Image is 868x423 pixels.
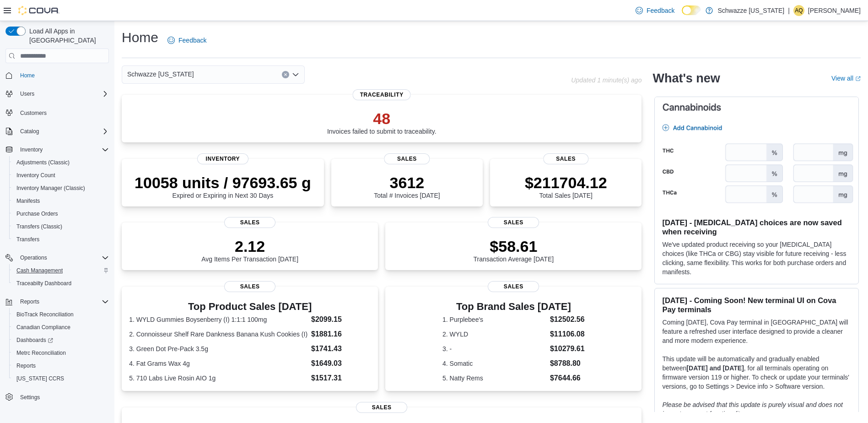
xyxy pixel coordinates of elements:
div: Anastasia Queen [793,5,804,16]
dt: 3. Green Dot Pre-Pack 3.5g [129,344,307,353]
span: Customers [16,107,109,118]
div: Expired or Expiring in Next 30 Days [135,174,311,199]
dd: $1881.16 [311,329,371,340]
button: Clear input [282,71,289,78]
p: 10058 units / 97693.65 g [135,174,311,192]
span: Sales [356,402,407,413]
button: Users [16,88,38,99]
span: Reports [16,362,36,369]
span: Inventory [197,153,248,164]
p: 3612 [374,174,440,192]
button: Adjustments (Classic) [9,156,113,169]
h2: What's new [652,71,720,86]
button: Operations [16,252,51,263]
span: Customers [20,109,47,117]
button: Operations [2,251,113,264]
a: Settings [16,392,43,403]
span: Inventory [20,146,43,153]
button: Customers [2,106,113,119]
p: [PERSON_NAME] [808,5,861,16]
dd: $7644.66 [550,373,585,384]
span: Inventory Count [13,170,109,181]
span: AQ [795,5,803,16]
span: Users [16,88,109,99]
dd: $10279.61 [550,343,585,354]
h3: Top Brand Sales [DATE] [442,301,585,312]
h3: Top Product Sales [DATE] [129,301,371,312]
p: We've updated product receiving so your [MEDICAL_DATA] choices (like THCa or CBG) stay visible fo... [662,240,851,277]
span: Feedback [647,6,674,15]
dd: $1741.43 [311,343,371,354]
dd: $1517.31 [311,373,371,384]
a: Dashboards [9,334,113,347]
strong: [DATE] and [DATE] [686,364,744,372]
a: Canadian Compliance [13,322,74,333]
span: Catalog [16,126,109,137]
button: Reports [16,296,43,307]
dd: $1649.03 [311,358,371,369]
em: Please be advised that this update is purely visual and does not impact payment functionality. [662,401,843,418]
button: Manifests [9,195,113,207]
button: Reports [2,295,113,308]
span: Transfers (Classic) [13,221,109,232]
a: Transfers (Classic) [13,221,66,232]
span: Sales [224,217,275,228]
span: BioTrack Reconciliation [16,311,74,318]
span: Settings [16,391,109,403]
button: Open list of options [292,71,299,78]
span: Transfers [16,236,39,243]
span: Catalog [20,128,39,135]
a: BioTrack Reconciliation [13,309,77,320]
button: Canadian Compliance [9,321,113,334]
p: $211704.12 [525,174,607,192]
span: Canadian Compliance [13,322,109,333]
span: Cash Management [16,267,63,274]
span: Home [16,70,109,81]
button: Inventory Count [9,169,113,182]
span: Sales [488,281,539,292]
span: Washington CCRS [13,373,109,384]
button: Inventory [2,143,113,156]
button: Inventory [16,144,46,155]
a: Dashboards [13,335,57,346]
svg: External link [855,76,861,81]
a: Cash Management [13,265,66,276]
span: Transfers [13,234,109,245]
span: Purchase Orders [16,210,58,217]
span: Transfers (Classic) [16,223,62,230]
span: Inventory Manager (Classic) [13,183,109,194]
button: Catalog [16,126,43,137]
span: Canadian Compliance [16,324,70,331]
button: [US_STATE] CCRS [9,372,113,385]
span: Sales [488,217,539,228]
span: Traceabilty Dashboard [16,280,71,287]
dt: 1. WYLD Gummies Boysenberry (I) 1:1:1 100mg [129,315,307,324]
h3: [DATE] - [MEDICAL_DATA] choices are now saved when receiving [662,218,851,236]
span: Inventory Count [16,172,55,179]
span: Adjustments (Classic) [16,159,70,166]
span: Home [20,72,35,79]
button: Cash Management [9,264,113,277]
span: Reports [20,298,39,305]
a: Traceabilty Dashboard [13,278,75,289]
a: Customers [16,108,50,119]
div: Avg Items Per Transaction [DATE] [201,237,298,263]
dt: 4. Fat Grams Wax 4g [129,359,307,368]
div: Total # Invoices [DATE] [374,174,440,199]
dt: 2. WYLD [442,330,546,339]
dd: $2099.15 [311,314,371,325]
a: Feedback [632,1,678,20]
span: Reports [16,296,109,307]
p: 2.12 [201,237,298,255]
div: Total Sales [DATE] [525,174,607,199]
span: Traceability [353,89,411,100]
p: | [788,5,790,16]
span: Dashboards [13,335,109,346]
h1: Home [122,28,158,47]
span: Feedback [178,36,206,45]
span: Manifests [16,197,40,205]
button: Settings [2,390,113,404]
span: BioTrack Reconciliation [13,309,109,320]
span: Load All Apps in [GEOGRAPHIC_DATA] [26,27,109,45]
p: Updated 1 minute(s) ago [571,76,642,84]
